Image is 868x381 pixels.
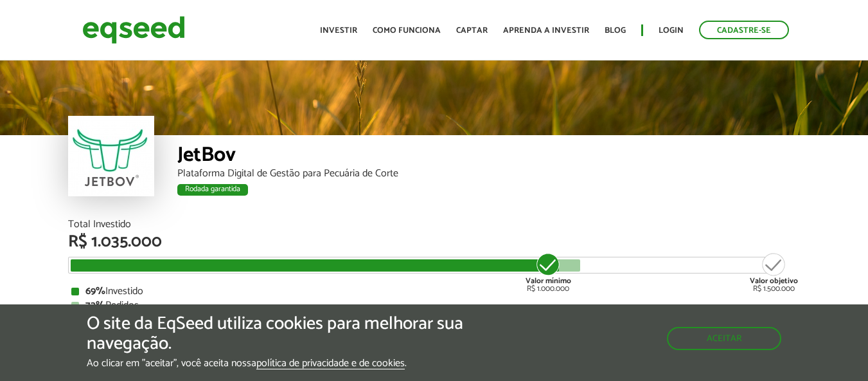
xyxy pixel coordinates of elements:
[87,314,503,354] h5: O site da EqSeed utiliza cookies para melhorar sua navegação.
[503,26,589,35] a: Aprenda a investir
[750,252,798,293] div: R$ 1.500.000
[87,357,503,369] p: Ao clicar em "aceitar", você aceita nossa .
[85,283,105,300] strong: 69%
[71,301,797,311] div: Pedidos
[605,26,626,35] a: Blog
[750,275,798,287] strong: Valor objetivo
[256,358,405,369] a: política de privacidade e de cookies
[667,327,781,350] button: Aceitar
[699,21,789,39] a: Cadastre-se
[85,297,105,314] strong: 72%
[177,145,801,169] div: JetBov
[456,26,488,35] a: Captar
[68,234,801,250] div: R$ 1.035.000
[526,275,571,287] strong: Valor mínimo
[320,26,357,35] a: Investir
[659,26,684,35] a: Login
[82,13,185,47] img: EqSeed
[177,169,801,179] div: Plataforma Digital de Gestão para Pecuária de Corte
[373,26,441,35] a: Como funciona
[177,184,248,196] div: Rodada garantida
[68,219,801,230] div: Total Investido
[71,286,797,297] div: Investido
[524,252,572,293] div: R$ 1.000.000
